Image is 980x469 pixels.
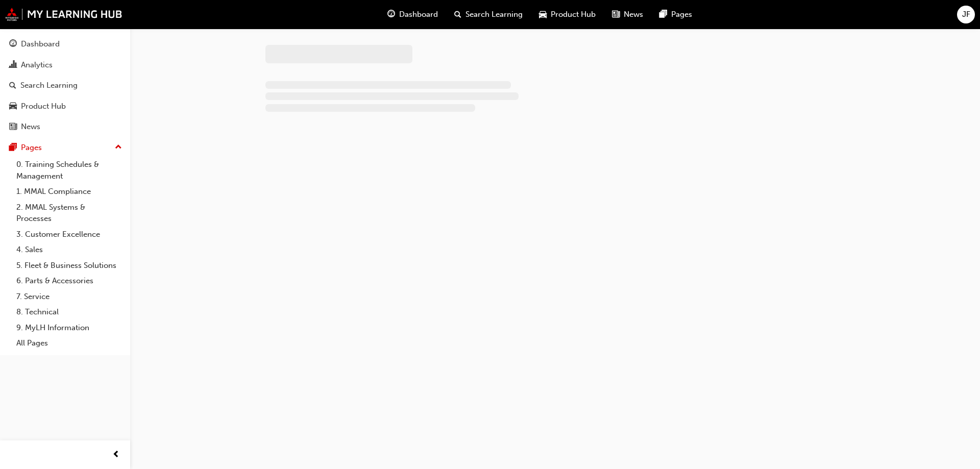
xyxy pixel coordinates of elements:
div: News [21,121,40,133]
div: Pages [21,142,42,154]
span: pages-icon [9,143,17,153]
span: guage-icon [387,8,395,21]
div: Analytics [21,59,53,71]
a: Analytics [4,56,126,75]
span: chart-icon [9,61,17,70]
a: 9. MyLH Information [12,320,126,336]
span: Dashboard [399,9,438,20]
a: Dashboard [4,35,126,54]
button: Pages [4,138,126,157]
span: news-icon [612,8,620,21]
a: 1. MMAL Compliance [12,184,126,200]
img: mmal [5,8,122,21]
span: car-icon [9,102,17,111]
a: Search Learning [4,76,126,95]
a: 7. Service [12,289,126,305]
a: 0. Training Schedules & Management [12,157,126,184]
a: 5. Fleet & Business Solutions [12,258,126,274]
a: All Pages [12,335,126,351]
span: Product Hub [551,9,596,20]
div: Dashboard [21,38,60,50]
a: guage-iconDashboard [379,4,446,25]
a: 8. Technical [12,304,126,320]
a: Product Hub [4,97,126,116]
div: Product Hub [21,101,66,112]
span: search-icon [9,81,16,90]
a: car-iconProduct Hub [531,4,604,25]
a: 3. Customer Excellence [12,227,126,242]
a: pages-iconPages [651,4,700,25]
span: pages-icon [659,8,667,21]
a: 2. MMAL Systems & Processes [12,200,126,227]
span: car-icon [539,8,547,21]
span: News [624,9,643,20]
span: JF [962,9,970,20]
div: Search Learning [20,80,78,91]
button: JF [957,6,975,23]
span: Search Learning [465,9,523,20]
span: prev-icon [112,449,120,461]
a: 6. Parts & Accessories [12,273,126,289]
span: guage-icon [9,40,17,49]
span: Pages [671,9,692,20]
a: 4. Sales [12,242,126,258]
a: search-iconSearch Learning [446,4,531,25]
a: News [4,117,126,136]
span: news-icon [9,122,17,132]
span: search-icon [454,8,461,21]
button: DashboardAnalyticsSearch LearningProduct HubNews [4,33,126,138]
span: up-icon [115,141,122,154]
a: news-iconNews [604,4,651,25]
